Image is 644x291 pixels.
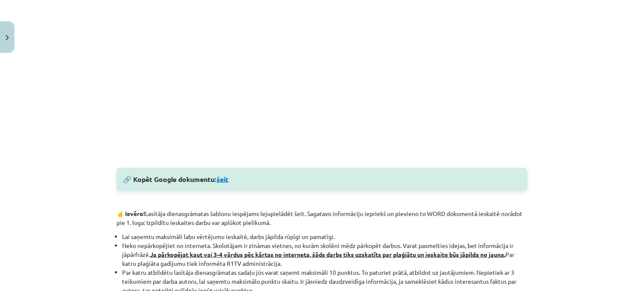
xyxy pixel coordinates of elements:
[117,168,527,191] div: 🔗 Kopēt Google dokumentu:
[117,209,527,227] p: Lasītāja dienasgrāmatas šablonu iespējams lejupielādēt šeit. Sagatavo informāciju iepriekš un pie...
[150,251,505,258] strong: Ja pārkopējat kaut vai 3-4 vārdus pēc kārtas no interneta, šāds darbs tiks uzskatīts par plaģiātu...
[122,232,527,241] li: Lai saņemtu maksimāli labu vērtējumu ieskaitē, darbs jāpilda rūpīgi un pamatīgi.
[117,210,145,217] strong: ☝️ Ievēro!
[122,241,527,268] li: Neko nepārkopējiet no interneta. Skolotājam ir zināmas vietnes, no kurām skolēni mēdz pārkopēt da...
[217,175,228,184] a: šeit
[6,35,9,40] img: icon-close-lesson-0947bae3869378f0d4975bcd49f059093ad1ed9edebbc8119c70593378902aed.svg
